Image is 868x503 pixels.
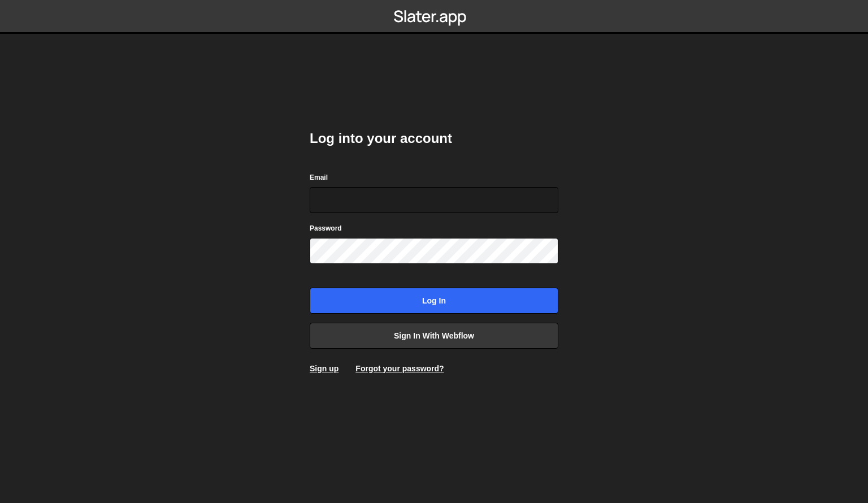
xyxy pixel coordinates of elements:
[355,364,444,373] a: Forgot your password?
[310,323,558,349] a: Sign in with Webflow
[310,288,558,314] input: Log in
[310,364,338,373] a: Sign up
[310,172,328,183] label: Email
[310,223,342,234] label: Password
[310,129,558,148] h2: Log into your account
